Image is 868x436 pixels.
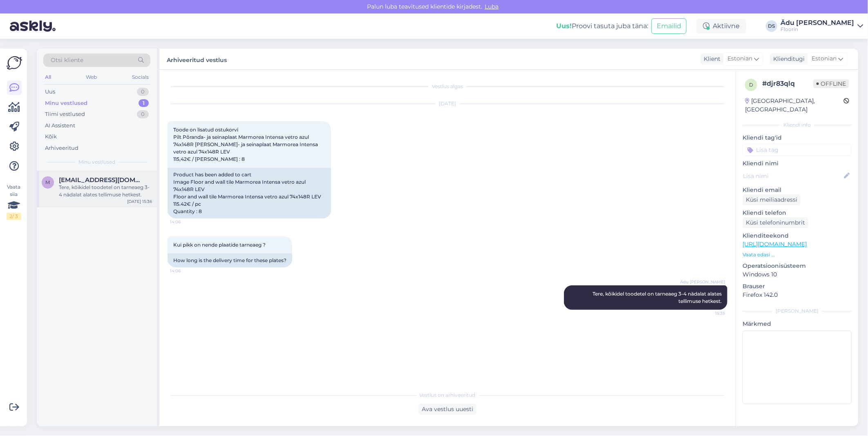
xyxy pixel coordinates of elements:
[694,310,725,316] span: 15:35
[762,79,813,89] div: # djr83qlq
[7,183,21,220] div: Vaata siia
[700,55,720,63] div: Klient
[743,144,852,156] input: Lisa tag
[45,99,87,107] div: Minu vestlused
[85,72,99,82] div: Web
[170,219,201,225] span: 14:06
[743,159,852,168] p: Kliendi nimi
[170,268,201,274] span: 14:06
[420,392,476,399] span: Vestlus on arhiveeritud
[680,279,725,285] span: Ädu [PERSON_NAME]
[45,122,75,130] div: AI Assistent
[45,133,57,141] div: Kõik
[743,291,852,299] p: Firefox 142.0
[173,127,319,162] span: Toode on lisatud ostukorvi Pilt Põranda- ja seinaplaat Marmorea Intensa vetro azul 74x148R [PERSO...
[743,270,852,279] p: Windows 10
[743,171,842,180] input: Lisa nimi
[696,19,746,33] div: Aktiivne
[78,158,115,166] span: Minu vestlused
[593,291,723,304] span: Tere, kõikidel toodetel on tarneaeg 3-4 nädalat alates tellimuse hetkest.
[743,307,852,315] div: [PERSON_NAME]
[556,22,572,30] b: Uus!
[168,254,292,267] div: How long is the delivery time for these plates?
[59,184,152,198] div: Tere, kõikidel toodetel on tarneaeg 3-4 nädalat alates tellimuse hetkest.
[139,99,149,107] div: 1
[168,83,727,90] div: Vestlus algas
[7,55,22,71] img: Askly Logo
[743,240,807,248] a: [URL][DOMAIN_NAME]
[45,144,78,152] div: Arhiveeritud
[743,121,852,129] div: Kliendi info
[173,242,266,248] span: Kui pikk on nende plaatide tarneaeg ?
[46,179,50,185] span: m
[43,72,53,82] div: All
[781,20,863,33] a: Ädu [PERSON_NAME]Floorin
[45,110,85,118] div: Tiimi vestlused
[167,53,227,65] label: Arhiveeritud vestlus
[482,3,501,10] span: Luba
[556,21,648,31] div: Proovi tasuta juba täna:
[168,168,331,218] div: Product has been added to cart Image Floor and wall tile Marmorea Intensa vetro azul 74x148R LEV ...
[727,54,752,63] span: Estonian
[743,282,852,291] p: Brauser
[743,194,801,205] div: Küsi meiliaadressi
[130,72,150,82] div: Socials
[813,79,849,88] span: Offline
[137,110,149,118] div: 0
[743,262,852,270] p: Operatsioonisüsteem
[749,82,753,88] span: d
[743,251,852,258] p: Vaata edasi ...
[770,55,805,63] div: Klienditugi
[781,20,854,26] div: Ädu [PERSON_NAME]
[812,54,837,63] span: Estonian
[766,20,777,32] div: DS
[743,217,808,228] div: Küsi telefoninumbrit
[45,88,55,96] div: Uus
[743,133,852,142] p: Kliendi tag'id
[743,231,852,240] p: Klienditeekond
[59,176,144,184] span: mart@restmart.ee
[137,88,149,96] div: 0
[7,213,21,220] div: 2 / 3
[651,18,687,34] button: Emailid
[743,209,852,217] p: Kliendi telefon
[168,100,727,107] div: [DATE]
[745,97,843,114] div: [GEOGRAPHIC_DATA], [GEOGRAPHIC_DATA]
[127,198,152,205] div: [DATE] 15:36
[743,186,852,194] p: Kliendi email
[743,320,852,328] p: Märkmed
[418,404,477,415] div: Ava vestlus uuesti
[51,56,83,65] span: Otsi kliente
[781,26,854,33] div: Floorin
